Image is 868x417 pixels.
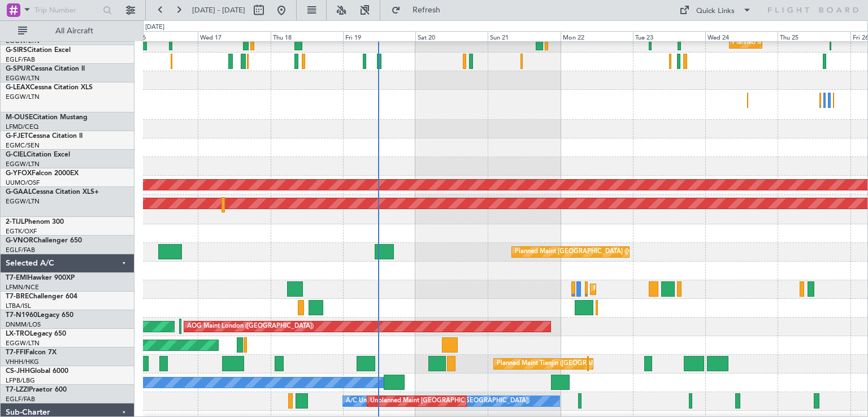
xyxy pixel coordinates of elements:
span: LX-TRO [6,331,30,337]
div: Sun 21 [488,31,560,41]
span: T7-N1960 [6,312,37,319]
div: Sat 20 [415,31,488,41]
a: G-VNORChallenger 650 [6,237,82,244]
a: EGTK/OXF [6,227,37,236]
div: Mon 22 [561,31,633,41]
a: T7-LZZIPraetor 600 [6,386,67,393]
a: T7-N1960Legacy 650 [6,312,73,319]
a: EGGW/LTN [6,74,40,82]
div: Planned Maint [GEOGRAPHIC_DATA] ([GEOGRAPHIC_DATA]) [515,244,693,260]
a: LFMN/NCE [6,283,39,292]
span: T7-EMI [6,275,28,281]
button: Refresh [386,1,454,19]
a: M-OUSECitation Mustang [6,114,88,121]
div: Planned Maint Tianjin ([GEOGRAPHIC_DATA]) [497,355,628,372]
div: Unplanned Maint [GEOGRAPHIC_DATA] ([GEOGRAPHIC_DATA]) [370,393,556,410]
span: Refresh [403,6,450,14]
div: Tue 23 [633,31,705,41]
span: G-YFOX [6,170,32,177]
a: LX-TROLegacy 650 [6,331,66,337]
span: G-GAAL [6,189,32,196]
span: G-LEAX [6,84,30,91]
a: T7-FFIFalcon 7X [6,349,57,356]
a: EGMC/SEN [6,141,40,150]
a: T7-EMIHawker 900XP [6,275,75,281]
a: G-LEAXCessna Citation XLS [6,84,93,91]
span: T7-LZZI [6,386,29,393]
a: DNMM/LOS [6,320,41,329]
span: CS-JHH [6,368,30,375]
a: LFPB/LBG [6,376,35,385]
span: M-OUSE [6,114,33,121]
div: Wed 24 [705,31,778,41]
span: G-CIEL [6,151,27,158]
div: Quick Links [696,6,735,17]
input: Trip Number [34,2,99,19]
a: LTBA/ISL [6,302,31,310]
a: LFMD/CEQ [6,123,38,131]
span: T7-FFI [6,349,25,356]
div: Wed 17 [198,31,270,41]
span: T7-BRE [6,293,29,300]
a: G-SPURCessna Citation II [6,66,85,72]
a: 2-TIJLPhenom 300 [6,219,64,225]
div: A/C Unavailable [GEOGRAPHIC_DATA] ([GEOGRAPHIC_DATA]) [346,393,530,410]
div: Thu 18 [271,31,343,41]
span: G-SPUR [6,66,31,72]
div: Thu 25 [778,31,850,41]
button: All Aircraft [12,22,123,40]
a: EGLF/FAB [6,395,35,403]
span: G-SIRS [6,47,27,54]
span: All Aircraft [29,27,119,35]
a: EGGW/LTN [6,197,40,206]
a: G-FJETCessna Citation II [6,133,83,140]
div: Tue 16 [125,31,198,41]
a: CS-JHHGlobal 6000 [6,368,68,375]
span: [DATE] - [DATE] [192,5,245,15]
a: EGLF/FAB [6,55,35,64]
button: Quick Links [674,1,757,19]
a: EGGW/LTN [6,93,40,101]
a: T7-BREChallenger 604 [6,293,77,300]
a: EGGW/LTN [6,339,40,347]
div: AOG Maint London ([GEOGRAPHIC_DATA]) [187,318,314,335]
div: Planned Maint [GEOGRAPHIC_DATA] [593,281,701,298]
a: EGGW/LTN [6,160,40,168]
div: [DATE] [145,23,164,32]
a: G-YFOXFalcon 2000EX [6,170,79,177]
a: G-CIELCitation Excel [6,151,70,158]
div: Fri 19 [343,31,415,41]
a: EGLF/FAB [6,246,35,254]
span: G-VNOR [6,237,33,244]
span: 2-TIJL [6,219,24,225]
a: UUMO/OSF [6,179,40,187]
a: VHHH/HKG [6,358,39,366]
span: G-FJET [6,133,28,140]
a: G-GAALCessna Citation XLS+ [6,189,99,196]
a: G-SIRSCitation Excel [6,47,71,54]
